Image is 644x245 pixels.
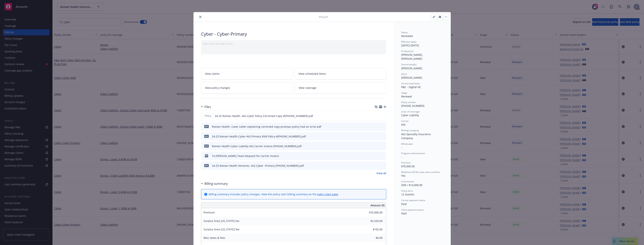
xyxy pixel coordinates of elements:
[401,119,409,123] span: Carrier
[370,203,385,207] span: Amount ($)
[212,125,321,129] div: Roman Health- Cover Letter explaining corrected copy-previous policy had an error.pdf
[201,68,293,80] a: View claims
[204,135,209,138] span: pdf
[401,199,425,202] span: Carrier payment status
[401,132,432,140] span: AIG Specialty Insurance Company
[295,82,386,94] a: View coverage
[204,104,211,109] h3: Files
[381,164,385,168] button: preview file
[360,218,385,224] input: 0.00
[381,154,385,158] button: preview file
[375,154,378,158] button: download file
[401,189,413,192] span: Policy term
[401,142,413,145] span: Wholesaler
[212,134,306,138] div: 24-25 Roman Health-Cyber AIG Primary $5M Policy #[PHONE_NUMBER].pdf
[401,66,422,70] span: [PERSON_NAME]
[401,155,402,159] span: -
[375,144,378,148] button: download file
[401,170,440,174] span: Newfront will file state taxes and fees
[401,91,407,94] span: Stage
[360,227,385,232] input: 0.00
[215,114,313,118] span: 24-25 Roman Health- AIG Cyber Policy-Corrected Copy #[PHONE_NUMBER].pdf
[401,95,412,98] span: Renewal
[319,15,328,19] span: Policy
[203,219,239,223] span: Surplus lines [US_STATE] tax
[299,72,326,76] span: View scheduled items
[401,129,419,132] span: Writing company
[204,181,228,186] h3: Billing summary
[401,146,402,149] span: -
[401,63,417,66] span: Service lead(s)
[401,31,408,34] span: Status
[203,211,215,214] span: Premium
[381,114,385,118] button: preview file
[375,134,378,138] button: download file
[201,82,293,94] a: View policy changes
[401,34,413,38] span: Renewed
[381,125,385,129] button: preview file
[360,210,385,215] input: 0.00
[401,161,411,164] span: Premium
[381,144,385,148] button: preview file
[203,42,385,46] div: Add internal notes here...
[401,212,407,215] span: Paid
[401,104,424,108] span: [PHONE_NUMBER]
[205,86,230,90] span: View policy changes
[401,40,443,47] div: [DATE] - [DATE]
[201,181,228,186] div: Billing summary
[212,154,279,158] div: To [PERSON_NAME] Team-Request for Carrier Invoice
[375,125,378,129] button: download file
[401,208,424,211] span: Client payment status
[375,114,378,118] button: download file
[204,125,209,128] span: pdf
[204,164,209,167] span: pdf
[401,101,416,104] span: Policy number
[401,183,422,187] span: 20% / $14,000.00
[401,76,422,79] span: [PERSON_NAME]
[204,114,212,118] span: Policy
[401,152,425,155] span: Program administrator
[203,236,225,240] span: Misc taxes & fees
[203,228,239,231] span: Surplus lines [US_STATE] fee
[401,72,407,76] span: AC(s)
[209,192,339,196] div: Billing summary includes policy changes. View the policy start billing summary on the .
[401,202,407,206] span: Paid
[401,164,415,168] span: $70,000.00
[381,134,385,138] button: preview file
[201,104,211,109] div: Files
[401,193,414,196] span: 12 months
[212,144,302,148] div: Roman Health-Cyber Liability AIG Carrier Invoice [PHONE_NUMBER].pdf
[299,86,316,90] span: View coverage
[360,235,385,241] input: 0.00
[376,171,386,175] a: View all
[401,82,420,85] span: Service lead team
[375,164,378,168] button: download file
[401,180,414,183] span: Commission
[401,174,405,177] span: Yes
[295,68,386,80] a: View scheduled items
[401,110,420,113] span: Lines of coverage
[401,123,405,126] span: AIG
[204,145,209,147] span: pdf
[401,40,417,43] span: Effective dates
[212,164,304,168] div: 24-25 Roman Health Ventures- AIG Cyber -Primary [PHONE_NUMBER].pdf
[198,15,203,19] button: close
[401,50,413,53] span: Producer(s)
[401,113,443,117] div: Cyber Liability
[317,192,338,196] a: policy start page
[401,53,424,60] span: [PERSON_NAME], [PERSON_NAME]
[205,72,220,76] span: View claims
[401,85,421,89] span: P&C - Digital HC
[201,31,386,37] div: Cyber - Cyber-Primary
